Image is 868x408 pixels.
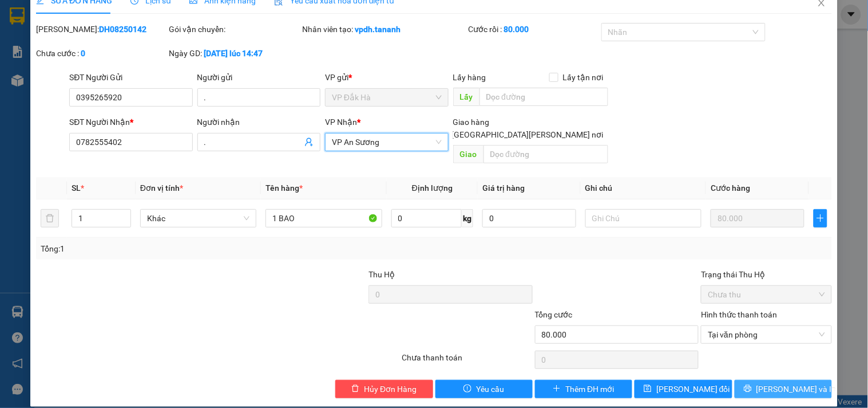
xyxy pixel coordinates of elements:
div: Ngày GD: [169,47,300,60]
span: Giá trị hàng [482,183,525,193]
span: save [644,385,652,394]
div: . [10,23,90,37]
div: SĐT Người Nhận [69,116,192,128]
span: Tổng cước [535,310,573,319]
span: VP Nhận [325,117,357,127]
span: Nhận: [98,11,125,23]
button: plus [814,209,827,227]
div: Tổng: 1 [41,242,336,255]
div: [PERSON_NAME]: [36,23,167,36]
span: Thu Hộ [368,270,395,279]
span: Giao [453,145,483,163]
span: Lấy tận nơi [558,71,608,84]
span: VP Đắk Hà [332,89,441,106]
span: kg [462,209,473,227]
button: delete [41,209,59,227]
span: user-add [304,138,314,147]
div: VP Đắk Hà [10,10,90,23]
b: 0 [81,49,85,58]
span: Tên hàng [265,183,303,193]
span: Gửi: [10,11,27,23]
b: DH08250142 [99,25,146,34]
button: deleteHủy Đơn Hàng [335,380,433,398]
input: Dọc đường [483,145,608,163]
b: [DATE] lúc 14:47 [204,49,263,58]
input: Dọc đường [479,88,608,106]
span: Hủy Đơn Hàng [364,383,417,395]
input: VD: Bàn, Ghế [265,209,382,227]
span: SL [72,183,81,193]
span: Khác [147,210,249,227]
div: SĐT Người Gửi [69,71,192,84]
div: Trạng thái Thu Hộ [701,268,831,281]
span: GTN/CC/ [PERSON_NAME] [98,53,228,93]
button: save[PERSON_NAME] đổi [635,380,732,398]
div: 0973319494 [98,37,228,53]
button: printer[PERSON_NAME] và In [735,380,832,398]
span: Yêu cầu [476,383,504,395]
span: [PERSON_NAME] đổi [656,383,730,395]
span: Tại văn phòng [708,326,825,343]
div: Người gửi [197,71,320,84]
b: 80.000 [504,25,529,34]
span: delete [351,385,359,394]
span: plus [553,385,561,394]
span: TC: [98,60,113,72]
span: Đơn vị tính [140,183,183,193]
span: Thêm ĐH mới [565,383,614,395]
button: plusThêm ĐH mới [535,380,632,398]
div: . [98,23,228,37]
div: Người nhận [197,116,320,128]
input: Ghi Chú [585,209,701,227]
span: Cước hàng [711,183,750,193]
span: Chưa thu [708,286,825,303]
div: Cước rồi : [469,23,599,36]
div: Chưa thanh toán [401,351,533,371]
div: 0987079455 [10,37,90,53]
th: Ghi chú [581,177,706,199]
span: Giao hàng [453,117,490,127]
b: vpdh.tananh [355,25,401,34]
span: [GEOGRAPHIC_DATA][PERSON_NAME] nơi [447,128,608,141]
span: plus [814,214,827,223]
div: BX Huế [98,10,228,23]
input: 0 [711,209,804,227]
div: Chưa cước : [36,47,167,60]
span: printer [744,385,752,394]
div: Nhân viên tạo: [302,23,466,36]
div: Gói vận chuyển: [169,23,300,36]
span: Lấy [453,88,479,106]
span: [PERSON_NAME] và In [756,383,837,395]
button: exclamation-circleYêu cầu [435,380,533,398]
span: exclamation-circle [463,385,471,394]
span: Định lượng [412,183,453,193]
div: VP gửi [325,71,448,84]
span: Lấy hàng [453,73,486,82]
label: Hình thức thanh toán [701,310,777,319]
span: VP An Sương [332,134,441,151]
